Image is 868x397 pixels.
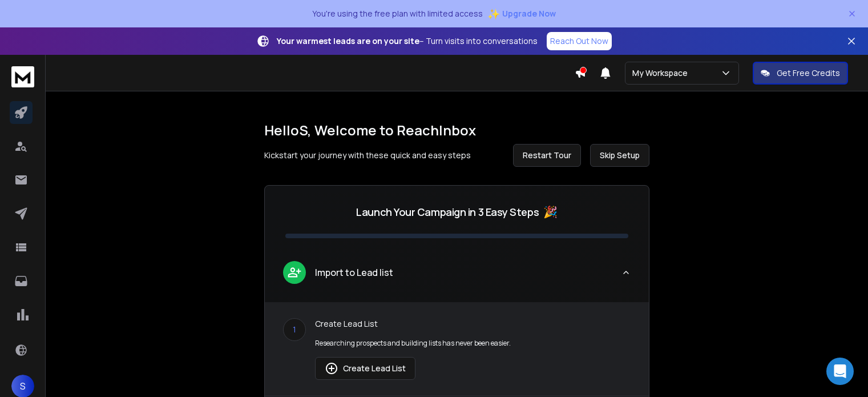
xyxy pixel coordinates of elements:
img: logo [11,66,34,87]
p: My Workspace [632,67,692,79]
button: Restart Tour [513,144,581,167]
button: Skip Setup [590,144,649,167]
div: 1 [283,318,306,341]
img: lead [325,362,338,375]
p: Create Lead List [315,318,631,330]
strong: Your warmest leads are on your site [277,35,419,46]
p: – Turn visits into conversations [277,35,538,47]
div: Open Intercom Messenger [826,358,854,385]
img: lead [287,265,302,279]
p: Reach Out Now [550,35,608,47]
p: You're using the free plan with limited access [312,8,483,19]
a: Reach Out Now [547,32,612,50]
button: Create Lead List [315,357,415,380]
button: Get Free Credits [753,62,848,85]
span: Skip Setup [600,150,640,161]
p: Import to Lead list [315,266,393,279]
p: Get Free Credits [777,67,840,79]
span: ✨ [487,6,500,22]
p: Launch Your Campaign in 3 Easy Steps [356,204,539,220]
p: Researching prospects and building lists has never been easier. [315,339,631,348]
span: 🎉 [543,204,558,220]
span: Upgrade Now [502,8,556,19]
button: leadImport to Lead list [265,252,649,302]
button: ✨Upgrade Now [487,2,556,25]
h1: Hello S , Welcome to ReachInbox [264,121,649,139]
p: Kickstart your journey with these quick and easy steps [264,150,471,161]
div: leadImport to Lead list [265,302,649,396]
